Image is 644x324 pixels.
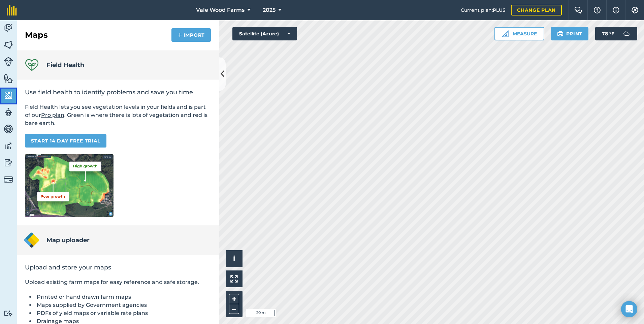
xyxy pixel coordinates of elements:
img: A question mark icon [593,7,601,13]
span: 2025 [263,6,276,14]
img: svg+xml;base64,PD94bWwgdmVyc2lvbj0iMS4wIiBlbmNvZGluZz0idXRmLTgiPz4KPCEtLSBHZW5lcmF0b3I6IEFkb2JlIE... [4,158,13,168]
img: svg+xml;base64,PHN2ZyB4bWxucz0iaHR0cDovL3d3dy53My5vcmcvMjAwMC9zdmciIHdpZHRoPSI1NiIgaGVpZ2h0PSI2MC... [4,90,13,100]
h4: Field Health [46,60,84,70]
button: 78 °F [595,27,637,40]
span: 78 ° F [602,27,614,40]
span: i [233,254,235,263]
li: Maps supplied by Government agencies [35,301,211,309]
img: svg+xml;base64,PD94bWwgdmVyc2lvbj0iMS4wIiBlbmNvZGluZz0idXRmLTgiPz4KPCEtLSBHZW5lcmF0b3I6IEFkb2JlIE... [4,57,13,66]
img: svg+xml;base64,PD94bWwgdmVyc2lvbj0iMS4wIiBlbmNvZGluZz0idXRmLTgiPz4KPCEtLSBHZW5lcmF0b3I6IEFkb2JlIE... [4,23,13,33]
img: svg+xml;base64,PD94bWwgdmVyc2lvbj0iMS4wIiBlbmNvZGluZz0idXRmLTgiPz4KPCEtLSBHZW5lcmF0b3I6IEFkb2JlIE... [4,175,13,184]
img: svg+xml;base64,PHN2ZyB4bWxucz0iaHR0cDovL3d3dy53My5vcmcvMjAwMC9zdmciIHdpZHRoPSI1NiIgaGVpZ2h0PSI2MC... [4,40,13,50]
h2: Use field health to identify problems and save you time [25,88,211,96]
button: + [229,294,239,304]
img: fieldmargin Logo [7,5,17,15]
button: Satellite (Azure) [232,27,297,40]
img: svg+xml;base64,PHN2ZyB4bWxucz0iaHR0cDovL3d3dy53My5vcmcvMjAwMC9zdmciIHdpZHRoPSIxNyIgaGVpZ2h0PSIxNy... [613,6,619,14]
p: Upload existing farm maps for easy reference and safe storage. [25,278,211,286]
img: svg+xml;base64,PHN2ZyB4bWxucz0iaHR0cDovL3d3dy53My5vcmcvMjAwMC9zdmciIHdpZHRoPSI1NiIgaGVpZ2h0PSI2MC... [4,73,13,84]
h4: Map uploader [46,235,90,245]
h2: Upload and store your maps [25,263,211,271]
img: svg+xml;base64,PD94bWwgdmVyc2lvbj0iMS4wIiBlbmNvZGluZz0idXRmLTgiPz4KPCEtLSBHZW5lcmF0b3I6IEFkb2JlIE... [4,107,13,117]
button: i [226,250,243,267]
img: svg+xml;base64,PHN2ZyB4bWxucz0iaHR0cDovL3d3dy53My5vcmcvMjAwMC9zdmciIHdpZHRoPSIxOSIgaGVpZ2h0PSIyNC... [557,30,563,38]
button: Measure [494,27,544,40]
img: Two speech bubbles overlapping with the left bubble in the forefront [574,7,582,13]
img: svg+xml;base64,PD94bWwgdmVyc2lvbj0iMS4wIiBlbmNvZGluZz0idXRmLTgiPz4KPCEtLSBHZW5lcmF0b3I6IEFkb2JlIE... [620,27,633,40]
button: Import [171,28,211,42]
h2: Maps [25,30,48,40]
li: Printed or hand drawn farm maps [35,293,211,301]
a: Change plan [511,5,562,15]
div: Open Intercom Messenger [621,301,637,317]
button: – [229,304,239,314]
img: svg+xml;base64,PD94bWwgdmVyc2lvbj0iMS4wIiBlbmNvZGluZz0idXRmLTgiPz4KPCEtLSBHZW5lcmF0b3I6IEFkb2JlIE... [4,310,13,317]
button: Print [551,27,589,40]
p: Field Health lets you see vegetation levels in your fields and is part of our . Green is where th... [25,103,211,127]
span: Vale Wood Farms [196,6,245,14]
span: Current plan : PLUS [461,6,506,14]
img: Map uploader logo [24,232,40,248]
img: svg+xml;base64,PHN2ZyB4bWxucz0iaHR0cDovL3d3dy53My5vcmcvMjAwMC9zdmciIHdpZHRoPSIxNCIgaGVpZ2h0PSIyNC... [178,31,182,39]
li: PDFs of yield maps or variable rate plans [35,309,211,317]
img: Ruler icon [502,30,509,37]
img: svg+xml;base64,PD94bWwgdmVyc2lvbj0iMS4wIiBlbmNvZGluZz0idXRmLTgiPz4KPCEtLSBHZW5lcmF0b3I6IEFkb2JlIE... [4,124,13,134]
a: Pro plan [41,112,64,118]
img: Four arrows, one pointing top left, one top right, one bottom right and the last bottom left [230,275,238,283]
a: START 14 DAY FREE TRIAL [25,134,106,148]
img: A cog icon [631,7,639,13]
img: svg+xml;base64,PD94bWwgdmVyc2lvbj0iMS4wIiBlbmNvZGluZz0idXRmLTgiPz4KPCEtLSBHZW5lcmF0b3I6IEFkb2JlIE... [4,141,13,151]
